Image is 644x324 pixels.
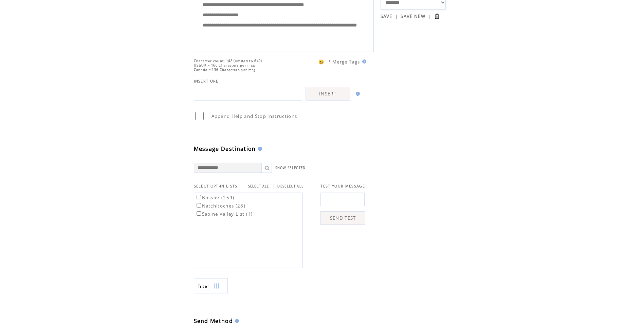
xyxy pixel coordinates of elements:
span: US&UK = 160 Characters per msg [194,63,255,68]
input: Bossier (259) [197,195,201,199]
span: Append Help and Stop instructions [211,113,297,119]
span: Message Destination [194,145,256,152]
input: Natchitoches (28) [197,203,201,208]
img: help.gif [256,147,262,151]
img: filters.png [213,278,219,294]
a: SAVE NEW [401,13,425,19]
span: Character count: 148 (limited to 640) [194,59,262,63]
span: Show filters [198,283,210,289]
label: Sabine Valley List (1) [195,211,253,217]
input: Submit [434,13,440,19]
span: SELECT OPT-IN LISTS [194,184,238,188]
span: INSERT URL [194,79,219,84]
a: SELECT ALL [248,184,269,188]
span: | [395,13,398,19]
input: Sabine Valley List (1) [197,211,201,216]
img: help.gif [233,319,239,323]
a: Filter [194,278,228,293]
span: | [272,183,275,189]
label: Bossier (259) [195,195,235,201]
span: | [428,13,431,19]
img: help.gif [354,92,360,96]
a: SEND TEST [320,211,365,225]
a: DESELECT ALL [277,184,303,188]
a: INSERT [306,87,350,101]
span: * Merge Tags [328,59,360,65]
a: SAVE [381,13,392,19]
label: Natchitoches (28) [195,203,246,209]
span: TEST YOUR MESSAGE [320,184,365,188]
a: SHOW SELECTED [275,166,306,170]
span: 😀 [318,59,325,65]
img: help.gif [360,59,366,64]
span: Canada = 136 Characters per msg [194,68,256,72]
